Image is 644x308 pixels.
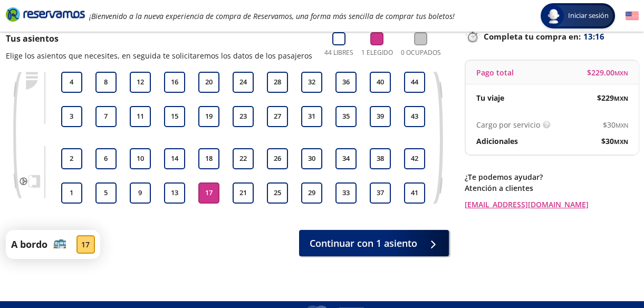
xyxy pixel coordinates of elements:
button: 42 [404,148,425,169]
button: 26 [267,148,288,169]
p: Cargo por servicio [476,119,540,130]
small: MXN [614,138,628,146]
button: 36 [335,72,357,93]
button: 6 [95,148,117,169]
button: 3 [61,106,82,127]
button: 25 [267,182,288,204]
span: $ 30 [601,136,628,147]
p: 0 Ocupados [401,48,441,57]
button: 33 [335,182,357,204]
button: 13 [164,182,185,204]
button: 10 [130,148,151,169]
button: 11 [130,106,151,127]
small: MXN [614,94,628,102]
button: 9 [130,182,151,204]
button: 29 [301,182,322,204]
button: 17 [198,182,219,204]
button: 8 [95,72,117,93]
button: 19 [198,106,219,127]
span: $ 229 [597,92,628,103]
a: Brand Logo [6,6,85,25]
button: 22 [233,148,254,169]
p: ¿Te podemos ayudar? [465,171,639,182]
button: 40 [370,72,391,93]
button: 7 [95,106,117,127]
p: Elige los asientos que necesites, en seguida te solicitaremos los datos de los pasajeros [6,50,312,61]
p: Tu viaje [476,92,504,103]
button: 44 [404,72,425,93]
button: 35 [335,106,357,127]
em: ¡Bienvenido a la nueva experiencia de compra de Reservamos, una forma más sencilla de comprar tus... [89,11,455,21]
button: 18 [198,148,219,169]
button: 21 [233,182,254,204]
button: 32 [301,72,322,93]
button: 31 [301,106,322,127]
i: Brand Logo [6,6,85,22]
button: 16 [164,72,185,93]
p: 44 Libres [324,48,353,57]
button: 39 [370,106,391,127]
button: 34 [335,148,357,169]
p: Tus asientos [6,32,312,45]
p: Atención a clientes [465,182,639,194]
button: 28 [267,72,288,93]
span: $ 30 [603,119,628,130]
button: 14 [164,148,185,169]
button: 5 [95,182,117,204]
button: 2 [61,148,82,169]
button: 23 [233,106,254,127]
button: 30 [301,148,322,169]
a: [EMAIL_ADDRESS][DOMAIN_NAME] [465,199,639,210]
p: A bordo [11,237,47,252]
button: 37 [370,182,391,204]
span: Continuar con 1 asiento [310,236,417,251]
button: 43 [404,106,425,127]
button: 24 [233,72,254,93]
button: 27 [267,106,288,127]
button: 38 [370,148,391,169]
button: 20 [198,72,219,93]
button: 41 [404,182,425,204]
button: 1 [61,182,82,204]
p: 1 Elegido [361,48,393,57]
span: $ 229.00 [587,67,628,78]
small: MXN [616,121,628,129]
small: MXN [614,69,628,77]
button: 15 [164,106,185,127]
button: English [626,9,639,23]
p: Adicionales [476,136,518,147]
p: Pago total [476,67,514,78]
span: Iniciar sesión [564,11,613,21]
div: 17 [76,235,95,254]
span: 13:16 [583,31,604,43]
button: Continuar con 1 asiento [299,230,449,256]
button: 4 [61,72,82,93]
p: Completa tu compra en : [465,29,639,44]
button: 12 [130,72,151,93]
